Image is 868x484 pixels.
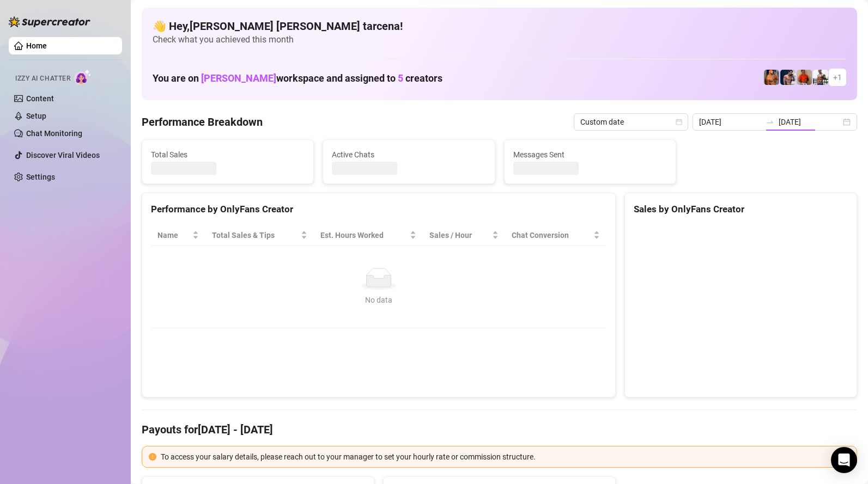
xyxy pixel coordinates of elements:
[512,229,591,241] span: Chat Conversion
[513,149,667,161] span: Messages Sent
[162,294,596,306] div: No data
[212,229,299,241] span: Total Sales & Tips
[699,116,761,128] input: Start date
[332,149,485,161] span: Active Chats
[26,41,47,50] a: Home
[26,129,82,138] a: Chat Monitoring
[779,116,841,128] input: End date
[201,72,276,84] span: [PERSON_NAME]
[26,173,55,181] a: Settings
[15,73,70,84] span: Izzy AI Chatter
[153,19,846,34] h4: 👋 Hey, [PERSON_NAME] [PERSON_NAME] tarcena !
[766,118,774,126] span: swap-right
[764,70,779,85] img: JG
[153,72,442,84] h1: You are on workspace and assigned to creators
[151,202,606,217] div: Performance by OnlyFans Creator
[320,229,408,241] div: Est. Hours Worked
[75,69,92,85] img: AI Chatter
[423,225,505,246] th: Sales / Hour
[142,114,263,130] h4: Performance Breakdown
[580,114,682,130] span: Custom date
[26,94,54,103] a: Content
[9,16,90,27] img: logo-BBDzfeDw.svg
[157,229,190,241] span: Name
[205,225,314,246] th: Total Sales & Tips
[831,447,857,473] div: Open Intercom Messenger
[676,119,682,125] span: calendar
[151,149,305,161] span: Total Sales
[797,70,812,85] img: Justin
[398,72,403,84] span: 5
[26,151,100,160] a: Discover Viral Videos
[766,118,774,126] span: to
[161,451,850,463] div: To access your salary details, please reach out to your manager to set your hourly rate or commis...
[833,71,842,83] span: + 1
[634,202,848,217] div: Sales by OnlyFans Creator
[26,112,46,120] a: Setup
[505,225,606,246] th: Chat Conversion
[151,225,205,246] th: Name
[780,70,796,85] img: Axel
[813,70,828,85] img: JUSTIN
[153,34,846,46] span: Check what you achieved this month
[142,422,857,437] h4: Payouts for [DATE] - [DATE]
[149,453,156,461] span: exclamation-circle
[429,229,490,241] span: Sales / Hour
